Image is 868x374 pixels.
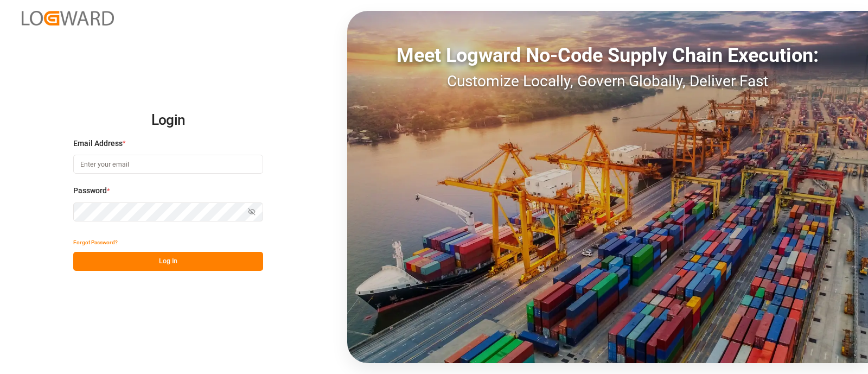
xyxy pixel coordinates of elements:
[73,155,263,174] input: Enter your email
[73,233,118,252] button: Forgot Password?
[347,41,868,70] div: Meet Logward No-Code Supply Chain Execution:
[73,138,123,149] span: Email Address
[22,11,114,26] img: Logward_new_orange.png
[73,103,263,138] h2: Login
[347,70,868,93] div: Customize Locally, Govern Globally, Deliver Fast
[73,252,263,271] button: Log In
[73,185,107,196] span: Password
